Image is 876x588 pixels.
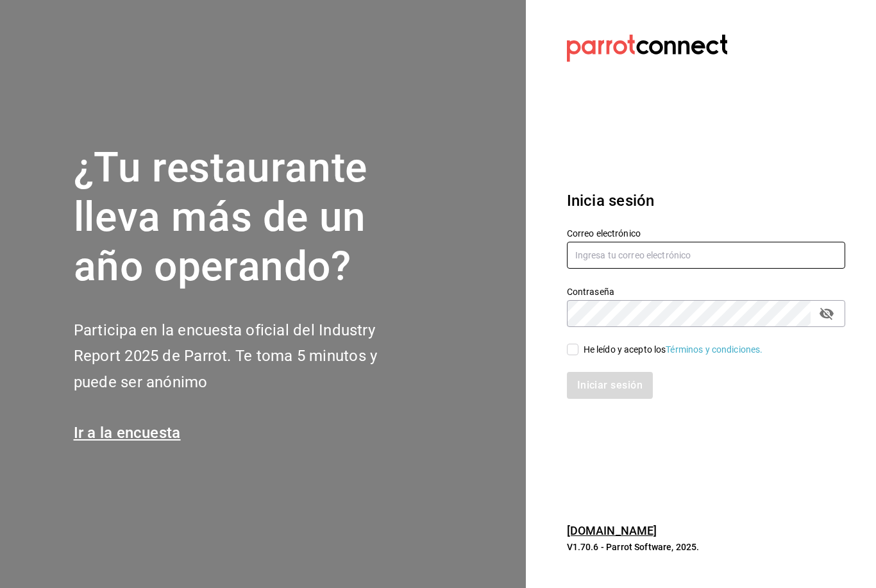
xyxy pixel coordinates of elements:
button: passwordField [816,303,838,324]
h2: Participa en la encuesta oficial del Industry Report 2025 de Parrot. Te toma 5 minutos y puede se... [74,317,420,396]
h3: Inicia sesión [567,189,845,212]
a: [DOMAIN_NAME] [567,524,657,537]
p: V1.70.6 - Parrot Software, 2025. [567,541,845,553]
input: Ingresa tu correo electrónico [567,242,845,269]
div: He leído y acepto los [584,343,763,357]
a: Términos y condiciones. [666,344,762,355]
h1: ¿Tu restaurante lleva más de un año operando? [74,144,420,291]
a: Ir a la encuesta [74,424,181,442]
label: Correo electrónico [567,229,845,238]
label: Contraseña [567,287,845,296]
